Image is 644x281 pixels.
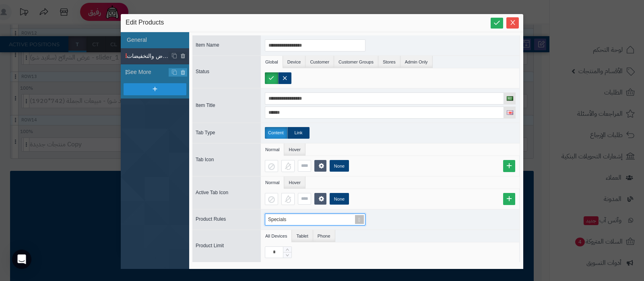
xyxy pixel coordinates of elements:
[334,56,378,68] li: Customer Groups
[265,127,287,139] label: Content
[196,190,228,195] span: Active Tab Icon
[196,216,226,222] span: Product Rules
[305,56,334,68] li: Customer
[292,230,313,242] li: Tablet
[196,42,219,48] span: Item Name
[127,68,169,76] span: See More
[121,32,189,48] li: General
[506,17,519,29] button: Close
[287,127,310,139] label: Link
[127,52,169,60] span: العروض والتخفيضات
[330,160,349,172] label: None
[196,243,224,248] span: Product Limit
[330,193,349,205] label: None
[378,56,400,68] li: Stores
[261,56,283,68] li: Global
[507,110,513,115] img: English
[507,96,513,101] img: العربية
[284,176,305,189] li: Hover
[283,252,291,258] span: Decrease Value
[261,230,292,242] li: All Devices
[261,144,284,156] li: Normal
[283,56,306,68] li: Device
[400,56,433,68] li: Admin Only
[283,247,291,252] span: Increase Value
[313,230,335,242] li: Phone
[284,144,305,156] li: Hover
[196,157,214,162] span: Tab Icon
[196,103,215,108] span: Item Title
[126,18,164,28] span: Edit Products
[196,130,215,135] span: Tab Type
[261,176,284,189] li: Normal
[268,217,286,222] span: Specials
[196,69,209,74] span: Status
[12,250,31,269] div: Open Intercom Messenger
